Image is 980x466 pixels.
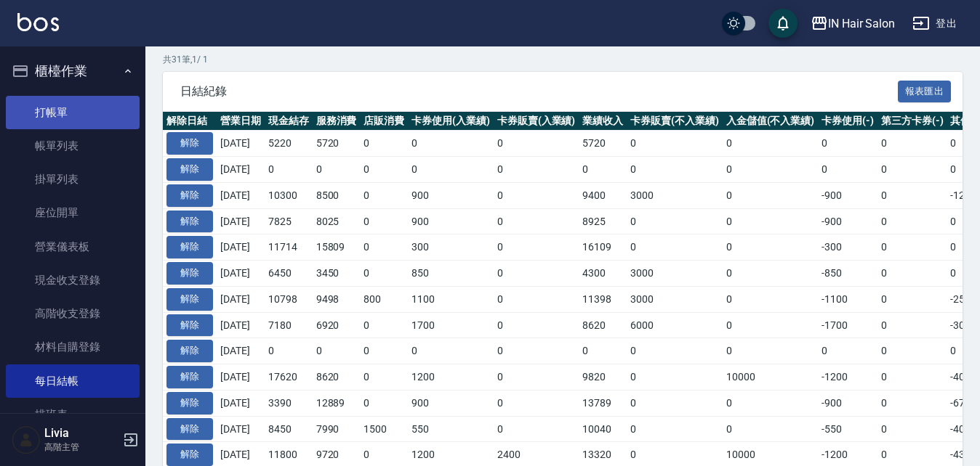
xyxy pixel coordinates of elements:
a: 座位開單 [6,196,140,229]
a: 材料自購登錄 [6,330,140,364]
td: -300 [818,234,877,261]
td: 0 [313,338,361,364]
td: 0 [818,338,877,364]
button: 解除 [166,210,213,233]
button: 解除 [166,236,213,258]
td: 1500 [360,416,408,442]
td: 0 [723,416,819,442]
td: -1700 [818,312,877,338]
td: 0 [494,286,579,312]
th: 入金儲值(不入業績) [723,112,819,131]
td: 0 [360,157,408,183]
td: 7825 [265,208,313,234]
td: 0 [408,338,494,364]
td: 800 [360,286,408,312]
td: 9400 [579,182,627,208]
td: 0 [627,338,723,364]
th: 營業日期 [217,112,265,131]
td: 0 [723,182,819,208]
td: 0 [877,390,947,416]
a: 打帳單 [6,96,140,129]
td: [DATE] [217,234,265,261]
td: 10000 [723,364,819,391]
td: 0 [360,261,408,287]
th: 卡券販賣(不入業績) [627,112,723,131]
th: 服務消費 [313,112,361,131]
td: 17620 [265,364,313,391]
td: 850 [408,261,494,287]
td: [DATE] [217,364,265,391]
td: 3390 [265,390,313,416]
button: 解除 [166,158,213,181]
td: 0 [818,157,877,183]
th: 卡券使用(-) [818,112,877,131]
td: -900 [818,208,877,234]
td: -900 [818,182,877,208]
td: 0 [360,131,408,157]
td: 0 [627,157,723,183]
button: 解除 [166,262,213,285]
td: 3000 [627,182,723,208]
td: 4300 [579,261,627,287]
td: 900 [408,208,494,234]
button: save [768,9,798,38]
td: 0 [877,338,947,364]
td: 0 [877,416,947,442]
td: 5720 [313,131,361,157]
td: 0 [877,182,947,208]
a: 每日結帳 [6,364,140,398]
th: 卡券販賣(入業績) [494,112,579,131]
td: [DATE] [217,131,265,157]
td: 12889 [313,390,361,416]
button: 解除 [166,184,213,207]
a: 排班表 [6,398,140,431]
td: 0 [723,234,819,261]
td: 0 [627,131,723,157]
td: 7180 [265,312,313,338]
td: 6920 [313,312,361,338]
td: [DATE] [217,182,265,208]
td: 8025 [313,208,361,234]
td: 0 [494,182,579,208]
td: 0 [494,364,579,391]
td: 0 [877,286,947,312]
th: 解除日結 [163,112,217,131]
a: 帳單列表 [6,129,140,163]
td: 0 [877,364,947,391]
th: 第三方卡券(-) [877,112,947,131]
td: 0 [627,416,723,442]
td: 7990 [313,416,361,442]
td: [DATE] [217,261,265,287]
th: 現金結存 [265,112,313,131]
td: 0 [494,390,579,416]
td: 0 [579,338,627,364]
td: 0 [408,157,494,183]
td: [DATE] [217,390,265,416]
td: 0 [494,234,579,261]
td: 0 [408,131,494,157]
td: 0 [360,182,408,208]
td: -1100 [818,286,877,312]
td: 0 [494,208,579,234]
td: -1200 [818,364,877,391]
button: 解除 [166,314,213,337]
td: 0 [723,312,819,338]
td: 8450 [265,416,313,442]
button: 登出 [907,10,963,37]
td: 6450 [265,261,313,287]
td: 10300 [265,182,313,208]
td: 0 [494,131,579,157]
td: 0 [494,338,579,364]
button: 解除 [166,340,213,362]
td: 550 [408,416,494,442]
td: 0 [723,338,819,364]
a: 現金收支登錄 [6,263,140,297]
td: 3000 [627,261,723,287]
p: 高階主管 [44,441,119,454]
td: 0 [494,261,579,287]
td: 0 [877,312,947,338]
td: 3000 [627,286,723,312]
td: 0 [627,234,723,261]
td: 15809 [313,234,361,261]
a: 掛單列表 [6,163,140,196]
